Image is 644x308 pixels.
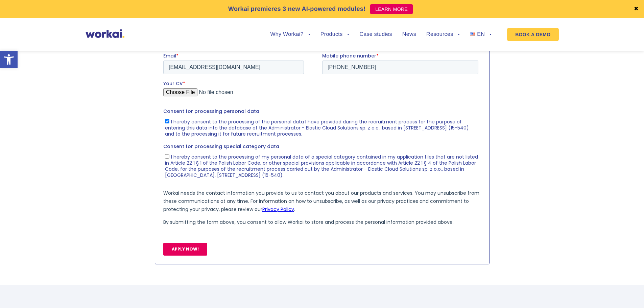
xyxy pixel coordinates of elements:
a: ✖ [634,6,639,12]
a: Resources [426,32,460,37]
iframe: Form 0 [163,25,481,261]
a: Why Workai? [270,32,310,37]
a: Products [320,32,350,37]
span: EN [477,31,485,37]
a: LEARN MORE [370,4,413,14]
p: Workai premieres 3 new AI-powered modules! [228,4,366,14]
a: Case studies [359,32,392,37]
a: News [402,32,416,37]
a: BOOK A DEMO [507,28,558,41]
